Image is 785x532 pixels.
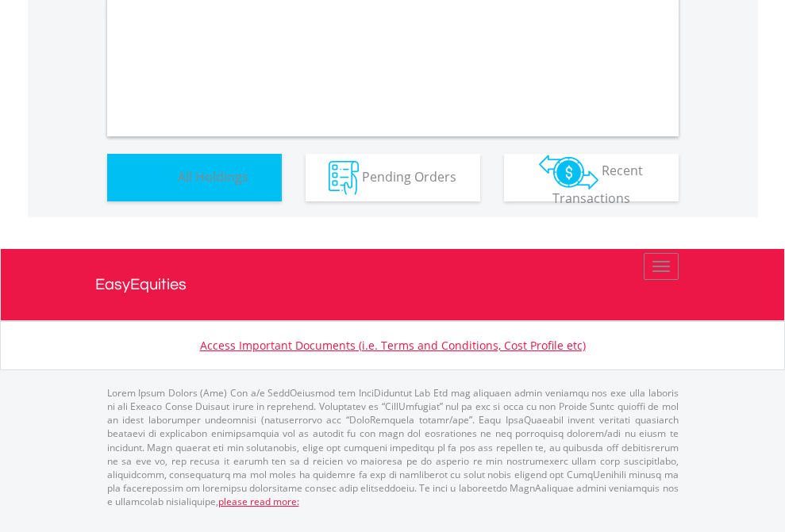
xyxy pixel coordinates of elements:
[539,155,598,189] img: transactions-zar-wht.png
[504,154,679,201] button: Recent Transactions
[107,386,679,508] p: Lorem Ipsum Dolors (Ame) Con a/e SeddOeiusmod tem InciDiduntut Lab Etd mag aliquaen admin veniamq...
[329,161,359,195] img: pending_instructions-wht.png
[218,495,299,508] a: please read more:
[107,154,282,201] button: All Holdings
[200,338,586,353] a: Access Important Documents (i.e. Terms and Conditions, Cost Profile etc)
[140,161,175,195] img: holdings-wht.png
[362,167,456,185] span: Pending Orders
[178,167,248,185] span: All Holdings
[95,249,691,320] a: EasyEquities
[306,154,480,201] button: Pending Orders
